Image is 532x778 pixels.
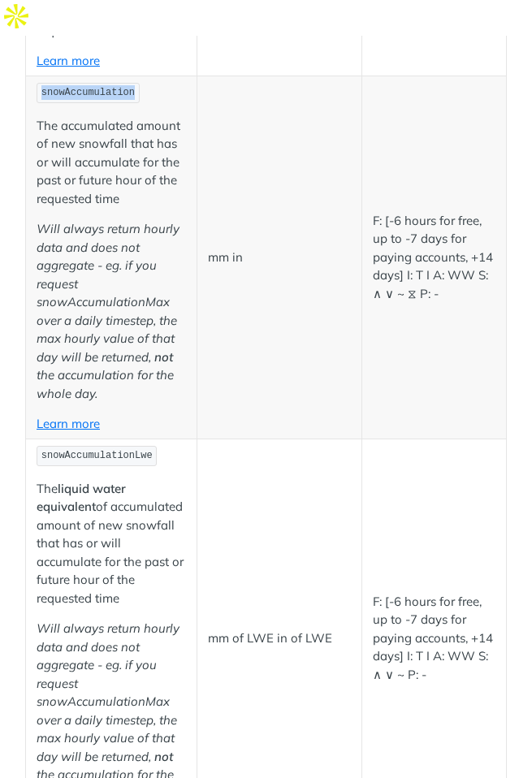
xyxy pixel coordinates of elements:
[154,349,173,365] strong: not
[37,480,186,608] p: The of accumulated amount of new snowfall that has or will accumulate for the past or future hour...
[37,416,100,431] a: Learn more
[37,117,186,209] p: The accumulated amount of new snowfall that has or will accumulate for the past or future hour of...
[208,249,351,267] p: mm in
[373,593,495,685] p: F: [-6 hours for free, up to -7 days for paying accounts, +14 days] I: T I A: WW S: ∧ ∨ ~ P: -
[37,221,179,365] em: Will always return hourly data and does not aggregate - eg. if you request snowAccumulationMax ov...
[37,481,126,515] strong: liquid water equivalent
[154,749,173,764] strong: not
[208,629,351,648] p: mm of LWE in of LWE
[37,620,179,764] em: Will always return hourly data and does not aggregate - eg. if you request snowAccumulationMax ov...
[37,367,174,401] em: the accumulation for the whole day.
[41,87,135,98] span: snowAccumulation
[37,53,100,68] a: Learn more
[373,212,495,304] p: F: [-6 hours for free, up to -7 days for paying accounts, +14 days] I: T I A: WW S: ∧ ∨ ~ ⧖ P: -
[41,450,153,461] span: snowAccumulationLwe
